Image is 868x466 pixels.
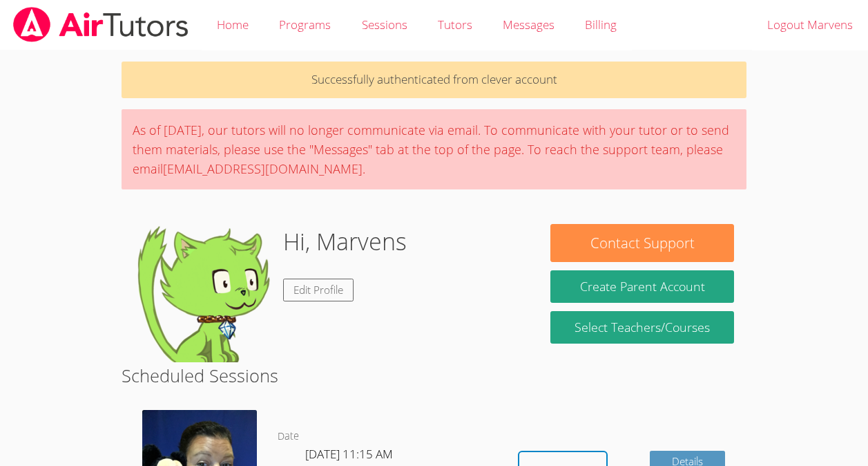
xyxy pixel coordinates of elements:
button: Create Parent Account [550,270,733,303]
span: Messages [503,17,554,32]
img: airtutors_banner-c4298cdbf04f3fff15de1276eac7730deb9818008684d7c2e4769d2f7ddbe033.png [12,7,190,42]
p: Successfully authenticated from clever account [122,62,746,98]
a: Select Teachers/Courses [550,311,733,344]
a: Edit Profile [283,279,354,301]
button: Contact Support [550,224,733,262]
div: As of [DATE], our tutors will no longer communicate via email. To communicate with your tutor or ... [122,109,746,189]
span: [DATE] 11:15 AM [305,446,393,462]
h2: Scheduled Sessions [122,362,746,389]
h1: Hi, Marvens [283,224,407,259]
img: default.png [134,224,272,362]
dt: Date [278,428,299,445]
